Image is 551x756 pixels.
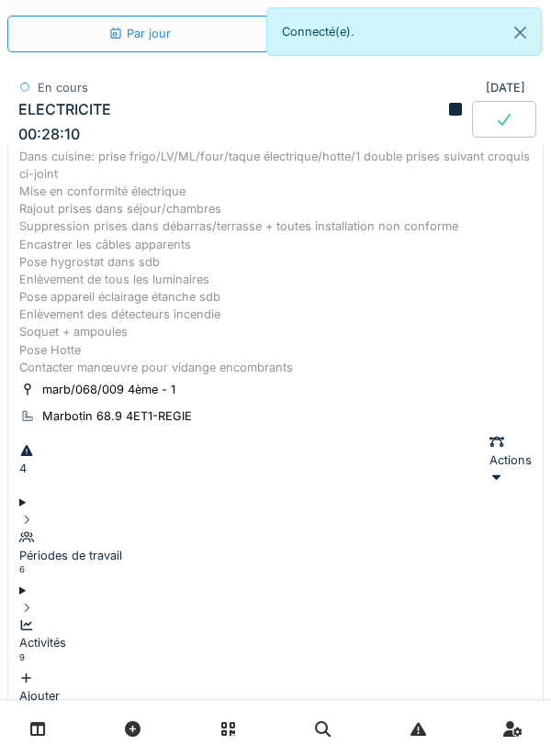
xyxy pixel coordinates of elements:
div: marb/068/009 4ème - 1 [42,381,175,398]
div: 4 [19,460,41,477]
summary: Activités9Ajouter [19,582,532,705]
div: Ajouter [19,670,532,705]
div: Activités [19,634,532,651]
div: ELECTRICITE [18,101,111,118]
div: Marbotin 68.9 4ET1-REGIE [42,407,192,425]
div: En cours [38,79,88,96]
div: [DATE] [486,79,533,96]
div: Dans cuisine: prise frigo/LV/ML/four/taque électrique/hotte/1 double prises suivant croquis ci-jo... [19,148,532,376]
sup: 6 [19,564,25,574]
sup: 9 [19,652,25,662]
div: 00:28:10 [18,126,80,143]
div: Connecté(e). [266,7,542,56]
summary: Périodes de travail6 [19,494,532,582]
button: Close [500,8,541,57]
div: Actions [489,433,532,486]
div: Par jour [108,25,171,42]
div: Périodes de travail [19,547,532,564]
